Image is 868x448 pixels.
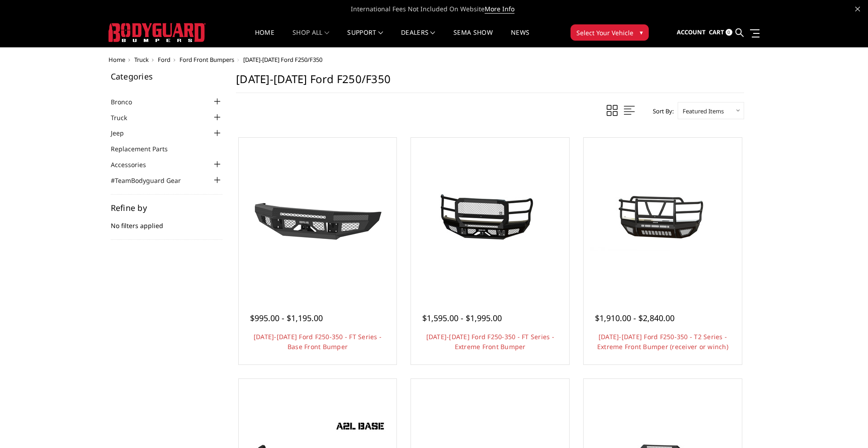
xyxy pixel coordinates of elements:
[245,176,390,257] img: 2017-2022 Ford F250-350 - FT Series - Base Front Bumper
[111,204,223,212] h5: Refine by
[158,56,170,64] a: Ford
[401,29,435,47] a: Dealers
[677,28,706,36] span: Account
[111,97,143,107] a: Bronco
[426,332,554,351] a: [DATE]-[DATE] Ford F250-350 - FT Series - Extreme Front Bumper
[108,56,125,64] a: Home
[250,313,323,323] span: $995.00 - $1,195.00
[111,204,223,240] div: No filters applied
[254,332,382,351] a: [DATE]-[DATE] Ford F250-350 - FT Series - Base Front Bumper
[640,28,643,37] span: ▾
[586,140,740,294] a: 2017-2022 Ford F250-350 - T2 Series - Extreme Front Bumper (receiver or winch) 2017-2022 Ford F25...
[111,113,138,122] a: Truck
[511,29,529,47] a: News
[111,144,179,154] a: Replacement Parts
[111,160,157,169] a: Accessories
[677,20,706,45] a: Account
[347,29,383,47] a: Support
[571,24,649,41] button: Select Your Vehicle
[485,5,514,14] a: More Info
[134,56,149,64] a: Truck
[413,140,567,294] a: 2017-2022 Ford F250-350 - FT Series - Extreme Front Bumper 2017-2022 Ford F250-350 - FT Series - ...
[709,28,724,36] span: Cart
[576,28,633,37] span: Select Your Vehicle
[422,313,502,323] span: $1,595.00 - $1,995.00
[726,29,732,36] span: 0
[648,104,674,118] label: Sort By:
[243,56,322,64] span: [DATE]-[DATE] Ford F250/F350
[241,140,395,294] a: 2017-2022 Ford F250-350 - FT Series - Base Front Bumper
[453,29,493,47] a: SEMA Show
[236,72,744,93] h1: [DATE]-[DATE] Ford F250/F350
[255,29,274,47] a: Home
[179,56,234,64] a: Ford Front Bumpers
[111,128,135,138] a: Jeep
[111,72,223,80] h5: Categories
[111,176,192,185] a: #TeamBodyguard Gear
[597,332,728,351] a: [DATE]-[DATE] Ford F250-350 - T2 Series - Extreme Front Bumper (receiver or winch)
[108,23,206,42] img: BODYGUARD BUMPERS
[292,29,329,47] a: shop all
[595,313,675,323] span: $1,910.00 - $2,840.00
[709,20,732,45] a: Cart 0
